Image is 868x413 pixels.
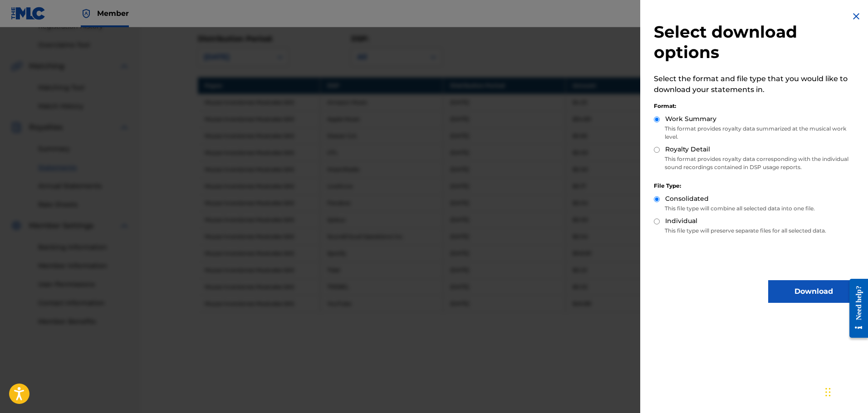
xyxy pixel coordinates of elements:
div: Format: [654,102,859,110]
label: Consolidated [665,194,709,204]
iframe: Chat Widget [823,369,868,413]
p: Select the format and file type that you would like to download your statements in. [654,73,859,95]
p: This format provides royalty data summarized at the musical work level. [654,125,859,141]
img: MLC Logo [11,7,46,20]
h2: Select download options [654,22,859,63]
p: This file type will preserve separate files for all selected data. [654,227,859,235]
p: This file type will combine all selected data into one file. [654,204,859,213]
iframe: Resource Center [843,272,868,345]
label: Royalty Detail [665,145,710,154]
span: Member [97,8,129,19]
div: File Type: [654,182,859,190]
label: Work Summary [665,114,716,124]
p: This format provides royalty data corresponding with the individual sound recordings contained in... [654,155,859,171]
img: Top Rightsholder [81,8,92,19]
div: Widget de chat [823,369,868,413]
label: Individual [665,216,697,226]
button: Download [768,280,859,303]
div: Arrastrar [825,379,831,406]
